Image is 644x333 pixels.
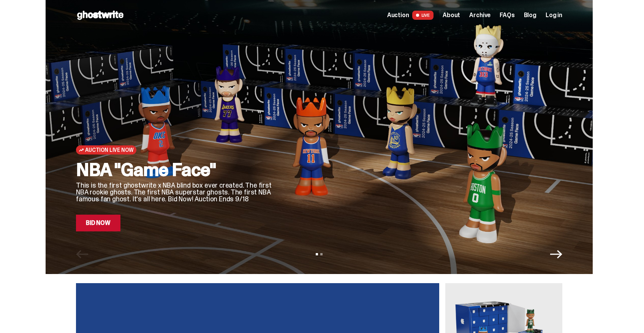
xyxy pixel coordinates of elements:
[550,248,562,260] button: Next
[443,12,460,18] a: About
[546,12,562,18] a: Log in
[500,12,514,18] a: FAQs
[76,161,274,179] h2: NBA "Game Face"
[76,215,120,231] a: Bid Now
[76,182,274,202] p: This is the first ghostwrite x NBA blind box ever created. The first NBA rookie ghosts. The first...
[412,11,434,20] span: LIVE
[85,147,133,153] span: Auction Live Now
[387,12,409,18] span: Auction
[320,253,323,255] button: View slide 2
[469,12,491,18] a: Archive
[387,11,434,20] a: Auction LIVE
[316,253,318,255] button: View slide 1
[524,12,536,18] a: Blog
